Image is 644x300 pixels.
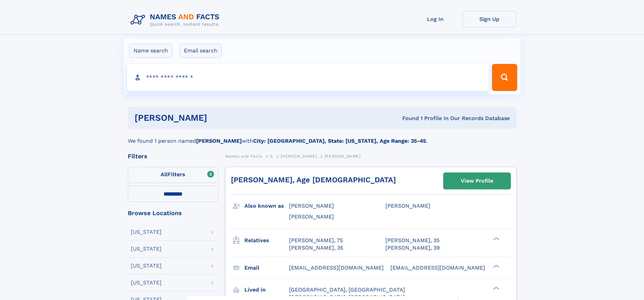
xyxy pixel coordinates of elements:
div: [US_STATE] [131,229,162,235]
a: View Profile [444,173,510,189]
div: ❯ [492,286,500,290]
b: [PERSON_NAME] [196,138,242,144]
a: [PERSON_NAME], 35 [385,237,439,244]
div: View Profile [461,173,493,189]
div: [US_STATE] [131,280,162,285]
label: Name search [129,44,172,58]
a: [PERSON_NAME], 35 [289,244,343,252]
input: search input [127,64,489,91]
div: Browse Locations [128,210,218,216]
a: Log In [408,11,462,27]
a: Sign Up [462,11,517,27]
div: We found 1 person named with . [128,129,517,145]
span: [PERSON_NAME] [289,213,334,220]
span: [PERSON_NAME] [281,154,317,159]
a: [PERSON_NAME], 75 [289,237,343,244]
a: [PERSON_NAME], Age [DEMOGRAPHIC_DATA] [231,176,396,184]
a: [PERSON_NAME] [281,152,317,160]
div: [US_STATE] [131,263,162,269]
span: [GEOGRAPHIC_DATA], [GEOGRAPHIC_DATA] [289,286,405,293]
a: G [270,152,273,160]
h3: Relatives [244,235,289,246]
span: [PERSON_NAME] [325,154,361,159]
label: Email search [180,44,222,58]
h1: [PERSON_NAME] [135,114,305,122]
div: ❯ [492,264,500,268]
h3: Email [244,262,289,274]
div: Found 1 Profile In Our Records Database [305,115,510,122]
img: Logo Names and Facts [128,11,225,29]
h3: Also known as [244,200,289,212]
span: G [270,154,273,159]
h3: Lived in [244,284,289,296]
span: All [161,171,168,178]
span: [EMAIL_ADDRESS][DOMAIN_NAME] [390,264,485,271]
span: [PERSON_NAME] [289,203,334,209]
label: Filters [128,167,218,183]
b: City: [GEOGRAPHIC_DATA], State: [US_STATE], Age Range: 35-45 [253,138,426,144]
a: [PERSON_NAME], 39 [385,244,440,252]
div: [US_STATE] [131,246,162,252]
div: Filters [128,153,218,159]
button: Search Button [492,64,517,91]
span: [EMAIL_ADDRESS][DOMAIN_NAME] [289,264,384,271]
div: ❯ [492,236,500,241]
a: Names and Facts [225,152,262,160]
span: [PERSON_NAME] [385,203,430,209]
